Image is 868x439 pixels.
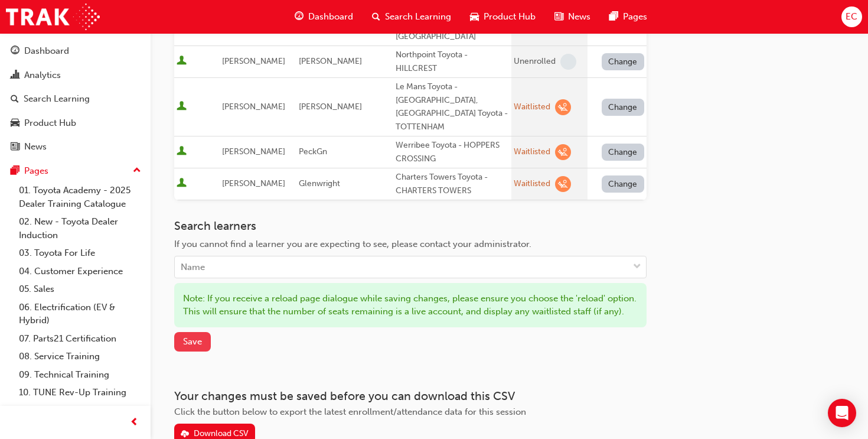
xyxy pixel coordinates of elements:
[222,102,285,112] span: [PERSON_NAME]
[194,428,249,438] div: Download CSV
[299,56,362,66] span: [PERSON_NAME]
[846,10,857,24] span: EC
[222,147,285,157] span: [PERSON_NAME]
[6,4,100,30] img: Trak
[299,178,340,188] span: Glenwright
[385,10,451,24] span: Search Learning
[609,9,618,24] span: pages-icon
[555,144,571,160] span: learningRecordVerb_WAITLIST-icon
[5,40,146,62] a: Dashboard
[5,112,146,134] a: Product Hub
[11,142,19,152] span: news-icon
[545,5,600,29] a: news-iconNews
[177,56,187,67] span: User is active
[555,99,571,115] span: learningRecordVerb_WAITLIST-icon
[14,347,146,366] a: 08. Service Training
[841,6,862,27] button: EC
[5,160,146,182] button: Pages
[177,178,187,190] span: User is active
[11,118,19,129] span: car-icon
[514,178,550,190] div: Waitlisted
[5,38,146,160] button: DashboardAnalyticsSearch LearningProduct HubNews
[602,99,644,116] button: Change
[14,402,146,420] a: All Pages
[484,10,536,24] span: Product Hub
[24,140,47,154] div: News
[133,163,141,178] span: up-icon
[363,5,461,29] a: search-iconSearch Learning
[299,102,362,112] span: [PERSON_NAME]
[222,56,285,66] span: [PERSON_NAME]
[308,10,353,24] span: Dashboard
[177,101,187,113] span: User is active
[14,280,146,298] a: 05. Sales
[514,56,556,67] div: Unenrolled
[396,48,509,75] div: Northpoint Toyota - HILLCREST
[24,69,61,82] div: Analytics
[174,332,211,352] button: Save
[568,10,590,24] span: News
[514,102,550,113] div: Waitlisted
[5,64,146,86] a: Analytics
[560,54,576,70] span: learningRecordVerb_NONE-icon
[183,336,202,347] span: Save
[130,415,139,430] span: prev-icon
[11,46,19,57] span: guage-icon
[14,383,146,402] a: 10. TUNE Rev-Up Training
[602,144,644,161] button: Change
[24,164,48,178] div: Pages
[5,88,146,110] a: Search Learning
[222,178,285,188] span: [PERSON_NAME]
[174,219,647,233] h3: Search learners
[623,10,647,24] span: Pages
[14,244,146,262] a: 03. Toyota For Life
[372,9,380,24] span: search-icon
[602,53,644,70] button: Change
[396,80,509,134] div: Le Mans Toyota - [GEOGRAPHIC_DATA], [GEOGRAPHIC_DATA] Toyota - TOTTENHAM
[14,181,146,213] a: 01. Toyota Academy - 2025 Dealer Training Catalogue
[11,94,19,105] span: search-icon
[396,139,509,165] div: Werribee Toyota - HOPPERS CROSSING
[828,399,856,427] div: Open Intercom Messenger
[14,213,146,244] a: 02. New - Toyota Dealer Induction
[633,259,641,275] span: down-icon
[24,92,90,106] div: Search Learning
[396,171,509,197] div: Charters Towers Toyota - CHARTERS TOWERS
[600,5,657,29] a: pages-iconPages
[14,262,146,281] a: 04. Customer Experience
[555,176,571,192] span: learningRecordVerb_WAITLIST-icon
[602,175,644,193] button: Change
[181,261,205,274] div: Name
[461,5,545,29] a: car-iconProduct Hub
[11,166,19,177] span: pages-icon
[285,5,363,29] a: guage-iconDashboard
[299,147,327,157] span: PeckGn
[14,298,146,330] a: 06. Electrification (EV & Hybrid)
[554,9,563,24] span: news-icon
[295,9,304,24] span: guage-icon
[5,136,146,158] a: News
[24,116,76,130] div: Product Hub
[24,44,69,58] div: Dashboard
[14,330,146,348] a: 07. Parts21 Certification
[174,239,531,249] span: If you cannot find a learner you are expecting to see, please contact your administrator.
[470,9,479,24] span: car-icon
[177,146,187,158] span: User is active
[174,283,647,327] div: Note: If you receive a reload page dialogue while saving changes, please ensure you choose the 'r...
[174,407,526,417] span: Click the button below to export the latest enrollment/attendance data for this session
[514,147,550,158] div: Waitlisted
[11,70,19,81] span: chart-icon
[14,366,146,384] a: 09. Technical Training
[174,389,647,403] h3: Your changes must be saved before you can download this CSV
